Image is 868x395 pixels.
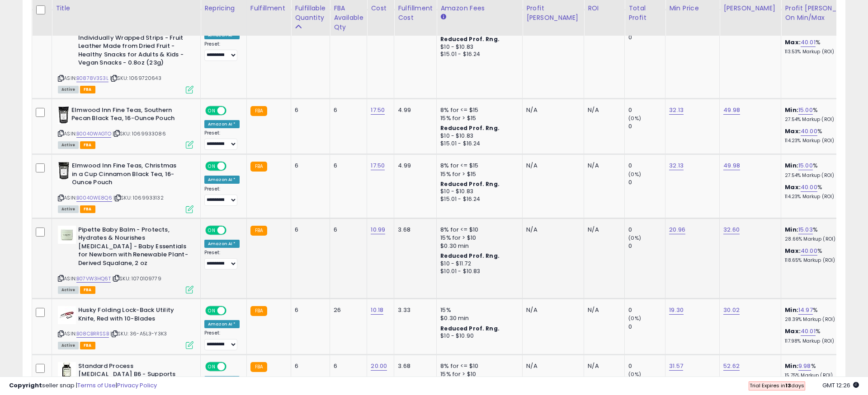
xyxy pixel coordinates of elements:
[9,381,42,390] strong: Copyright
[723,362,740,371] a: 52.62
[785,161,798,170] b: Min:
[526,162,577,170] div: N/A
[785,183,860,200] div: %
[628,106,665,114] div: 0
[628,362,665,370] div: 0
[250,4,287,13] div: Fulfillment
[785,138,860,144] p: 114.23% Markup (ROI)
[204,176,240,184] div: Amazon AI *
[80,86,95,93] span: FBA
[9,381,157,390] div: seller snap | |
[628,306,665,314] div: 0
[58,306,76,324] img: 41rcgUvsBaL._SL40_.jpg
[785,38,860,55] div: %
[669,4,716,13] div: Min Price
[628,242,665,250] div: 0
[526,226,577,234] div: N/A
[628,162,665,170] div: 0
[295,106,323,114] div: 6
[440,252,500,260] b: Reduced Prof. Rng.
[334,4,363,32] div: FBA Available Qty
[204,41,240,61] div: Preset:
[371,306,383,315] a: 10.18
[801,246,817,256] a: 40.00
[723,225,740,234] a: 32.60
[398,306,429,314] div: 3.33
[58,306,193,348] div: ASIN:
[798,362,811,371] a: 9.98
[785,257,860,264] p: 118.65% Markup (ROI)
[440,140,515,148] div: $15.01 - $16.24
[225,107,240,114] span: OFF
[440,234,515,242] div: 15% for > $10
[526,306,577,314] div: N/A
[669,225,685,234] a: 20.96
[76,74,108,82] a: B0878V3S3L
[785,194,860,200] p: 114.23% Markup (ROI)
[76,275,111,283] a: B07VW3HQ6T
[785,246,801,255] b: Max:
[334,306,360,314] div: 26
[588,306,618,314] div: N/A
[669,362,683,371] a: 31.57
[785,106,860,123] div: %
[628,178,665,186] div: 0
[440,242,515,250] div: $0.30 min
[113,194,164,201] span: | SKU: 1069933132
[526,362,577,370] div: N/A
[56,4,197,13] div: Title
[58,226,76,244] img: 316pa68XOqL._SL40_.jpg
[76,330,109,338] a: B08CBRRSSB
[398,362,429,370] div: 3.68
[334,162,360,170] div: 6
[76,194,112,202] a: B0040WE8Q6
[58,205,79,213] span: All listings currently available for purchase on Amazon
[440,268,515,275] div: $10.01 - $10.83
[117,381,157,390] a: Privacy Policy
[628,122,665,130] div: 0
[204,330,240,350] div: Preset:
[785,106,798,114] b: Min:
[785,247,860,264] div: %
[669,306,684,315] a: 19.30
[785,127,801,135] b: Max:
[785,38,801,46] b: Max:
[77,381,116,390] a: Terms of Use
[58,106,69,124] img: 41WHv8L3u+S._SL40_.jpg
[80,205,95,213] span: FBA
[113,130,166,137] span: | SKU: 1069933086
[112,275,161,282] span: | SKU: 1070109779
[785,362,860,379] div: %
[58,86,79,93] span: All listings currently available for purchase on Amazon
[785,306,798,314] b: Min:
[723,106,740,115] a: 49.98
[628,234,641,242] small: (0%)
[440,13,446,21] small: Amazon Fees.
[785,327,801,335] b: Max:
[801,327,816,336] a: 40.01
[295,362,323,370] div: 6
[58,162,70,180] img: 41B68Ian1CS._SL40_.jpg
[628,171,641,178] small: (0%)
[588,4,621,13] div: ROI
[206,307,217,315] span: ON
[440,51,515,58] div: $15.01 - $16.24
[628,315,641,322] small: (0%)
[440,106,515,114] div: 8% for <= $15
[80,141,95,149] span: FBA
[785,327,860,344] div: %
[440,43,515,51] div: $10 - $10.83
[798,161,813,170] a: 15.00
[371,362,387,371] a: 20.00
[58,162,193,212] div: ASIN:
[440,170,515,178] div: 15% for > $15
[110,74,161,82] span: | SKU: 1069720643
[206,107,217,114] span: ON
[295,4,326,23] div: Fulfillable Quantity
[206,226,217,234] span: ON
[250,162,267,172] small: FBA
[78,17,188,70] b: SOLELY - Organic Spicy Pineapple Chili and Salt Fruit Jerky - 12 Individually Wrapped Strips - Fr...
[785,362,798,370] b: Min:
[785,306,860,323] div: %
[801,127,817,136] a: 40.00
